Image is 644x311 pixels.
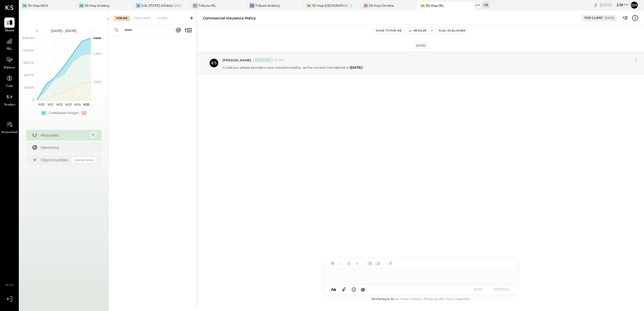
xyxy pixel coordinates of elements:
text: $118.6K [24,86,34,89]
text: 0 [32,98,34,102]
div: Opportunities [41,157,69,163]
button: Flag as Blocker [437,27,468,34]
button: Aa [329,286,338,292]
div: 3H [420,3,425,8]
text: COGS [94,80,102,84]
span: Queue [5,28,15,33]
text: W34 [74,103,81,106]
div: 30 Hop MGS [28,3,48,8]
div: Closed [154,16,171,21]
span: a [334,287,336,292]
span: Cash [6,84,13,89]
button: Resolve [406,27,429,34]
text: $592.9K [23,36,34,40]
div: - [81,111,87,115]
button: SEND [468,286,489,293]
span: [PERSON_NAME] [223,58,251,62]
div: copy link [593,2,598,8]
text: W33 [65,103,71,106]
button: @ [359,286,367,293]
div: [DATE] [605,16,614,20]
strong: [DATE] [350,65,362,69]
button: Bold [329,260,336,267]
button: Italic [337,260,344,267]
div: Tribute IRL [198,3,216,8]
div: For Me [114,16,130,21]
a: P&L [0,36,19,52]
text: W30 [38,103,45,106]
div: TI [193,3,198,8]
p: Could you please provide a new insurance policy, as the current one expired on ? [223,65,363,70]
button: INTERNAL [491,286,513,293]
span: 1:41 PM [274,58,284,62]
button: Dh [630,1,639,9]
text: Labor [94,51,102,55]
div: Commercial insurance policy [203,16,256,21]
div: 12 [90,132,96,138]
div: Coming Soon [72,158,96,163]
a: Queue [0,18,19,33]
div: 3H [306,3,311,8]
div: Mentions [41,145,94,150]
a: Balance [0,55,19,70]
span: Accountant [1,130,18,135]
text: $474.3K [23,48,34,52]
div: 3H [363,3,368,8]
button: Add URL [387,260,394,267]
div: [DATE] [413,42,428,49]
div: [DATE] - [DATE] [41,29,87,33]
span: Vendors [4,103,15,107]
div: 30 Hop Omaha [369,3,394,8]
span: @ [361,287,365,292]
div: IA [136,3,141,8]
button: Move to for me [374,27,404,34]
div: 30 Hop Ankeny [85,3,110,8]
div: + [41,111,46,115]
button: Strikethrough [354,260,361,267]
div: Tribute Ankeny [255,3,280,8]
span: P&L [6,47,13,52]
text: Sales [94,36,102,40]
a: Cash [0,73,19,89]
text: W35 [83,103,89,106]
div: 30 Hop [GEOGRAPHIC_DATA] [312,3,352,8]
a: Vendors [0,92,19,107]
div: For Client [584,16,603,20]
div: Accountant [253,58,272,62]
div: + 9 [482,2,489,8]
div: 3H [79,3,84,8]
div: 30 Hop IRL [426,3,444,8]
a: Accountant [0,119,19,135]
div: [US_STATE] Athletic Club [141,3,182,8]
div: [DATE] [600,2,629,8]
text: $355.7K [23,61,34,65]
button: Unordered List [366,260,373,267]
div: 3H [22,3,27,8]
div: TA [250,3,254,8]
button: Underline [345,260,352,267]
text: $237.1K [24,73,34,77]
button: Ordered List [374,260,381,267]
div: Contribution Margin [49,111,79,115]
text: W32 [56,103,63,106]
div: For Client [131,16,153,21]
div: Requests [41,132,87,138]
text: W31 [47,103,53,106]
span: Balance [4,65,15,70]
